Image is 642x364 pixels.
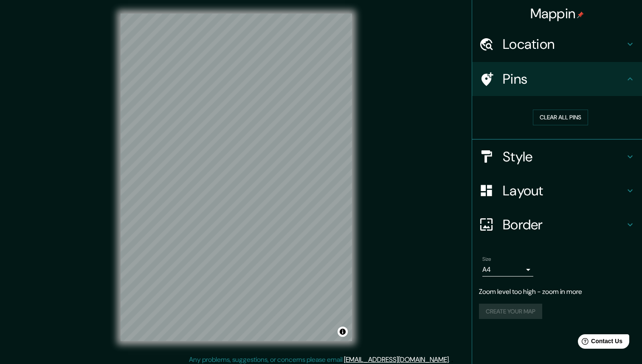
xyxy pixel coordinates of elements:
[479,287,635,297] p: Zoom level too high - zoom in more
[566,331,633,355] iframe: Help widget launcher
[482,255,491,262] label: Size
[338,327,348,337] button: Toggle attribution
[503,148,625,165] h4: Style
[472,27,642,61] div: Location
[482,263,533,277] div: A4
[472,208,642,242] div: Border
[533,110,588,125] button: Clear all pins
[503,182,625,199] h4: Layout
[472,174,642,208] div: Layout
[530,5,584,22] h4: Mappin
[503,36,625,53] h4: Location
[472,140,642,174] div: Style
[503,216,625,233] h4: Border
[472,62,642,96] div: Pins
[121,14,352,341] canvas: Map
[577,11,584,18] img: pin-icon.png
[344,355,449,364] a: [EMAIL_ADDRESS][DOMAIN_NAME]
[503,71,625,87] h4: Pins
